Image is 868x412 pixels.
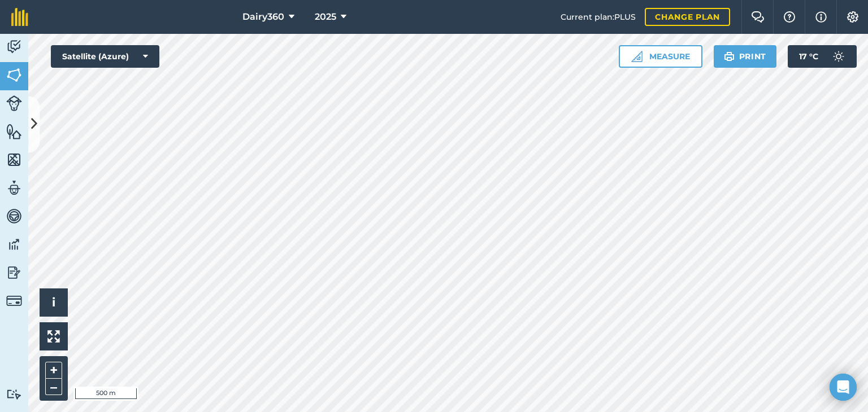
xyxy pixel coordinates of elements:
[724,50,735,63] img: svg+xml;base64,PHN2ZyB4bWxucz0iaHR0cDovL3d3dy53My5vcmcvMjAwMC9zdmciIHdpZHRoPSIxOSIgaGVpZ2h0PSIyNC...
[645,8,730,26] a: Change plan
[47,330,60,343] img: Four arrows, one pointing top left, one top right, one bottom right and the last bottom left
[6,67,22,84] img: svg+xml;base64,PHN2ZyB4bWxucz0iaHR0cDovL3d3dy53My5vcmcvMjAwMC9zdmciIHdpZHRoPSI1NiIgaGVpZ2h0PSI2MC...
[6,95,22,111] img: svg+xml;base64,PD94bWwgdmVyc2lvbj0iMS4wIiBlbmNvZGluZz0idXRmLTgiPz4KPCEtLSBHZW5lcmF0b3I6IEFkb2JlIE...
[6,123,22,140] img: svg+xml;base64,PHN2ZyB4bWxucz0iaHR0cDovL3d3dy53My5vcmcvMjAwMC9zdmciIHdpZHRoPSI1NiIgaGVpZ2h0PSI2MC...
[6,293,22,309] img: svg+xml;base64,PD94bWwgdmVyc2lvbj0iMS4wIiBlbmNvZGluZz0idXRmLTgiPz4KPCEtLSBHZW5lcmF0b3I6IEFkb2JlIE...
[751,11,765,23] img: Two speech bubbles overlapping with the left bubble in the forefront
[815,10,827,24] img: svg+xml;base64,PHN2ZyB4bWxucz0iaHR0cDovL3d3dy53My5vcmcvMjAwMC9zdmciIHdpZHRoPSIxNyIgaGVpZ2h0PSIxNy...
[631,51,643,62] img: Ruler icon
[315,10,336,24] span: 2025
[619,45,702,68] button: Measure
[799,45,818,68] span: 17 ° C
[242,10,284,24] span: Dairy360
[40,288,68,317] button: i
[783,11,796,23] img: A question mark icon
[561,11,636,23] span: Current plan : PLUS
[6,236,22,253] img: svg+xml;base64,PD94bWwgdmVyc2lvbj0iMS4wIiBlbmNvZGluZz0idXRmLTgiPz4KPCEtLSBHZW5lcmF0b3I6IEFkb2JlIE...
[6,389,22,400] img: svg+xml;base64,PD94bWwgdmVyc2lvbj0iMS4wIiBlbmNvZGluZz0idXRmLTgiPz4KPCEtLSBHZW5lcmF0b3I6IEFkb2JlIE...
[788,45,857,68] button: 17 °C
[6,38,22,55] img: svg+xml;base64,PD94bWwgdmVyc2lvbj0iMS4wIiBlbmNvZGluZz0idXRmLTgiPz4KPCEtLSBHZW5lcmF0b3I6IEFkb2JlIE...
[11,8,28,26] img: fieldmargin Logo
[714,45,777,68] button: Print
[45,379,62,395] button: –
[6,179,22,196] img: svg+xml;base64,PD94bWwgdmVyc2lvbj0iMS4wIiBlbmNvZGluZz0idXRmLTgiPz4KPCEtLSBHZW5lcmF0b3I6IEFkb2JlIE...
[6,264,22,281] img: svg+xml;base64,PD94bWwgdmVyc2lvbj0iMS4wIiBlbmNvZGluZz0idXRmLTgiPz4KPCEtLSBHZW5lcmF0b3I6IEFkb2JlIE...
[6,208,22,225] img: svg+xml;base64,PD94bWwgdmVyc2lvbj0iMS4wIiBlbmNvZGluZz0idXRmLTgiPz4KPCEtLSBHZW5lcmF0b3I6IEFkb2JlIE...
[52,295,55,309] span: i
[45,362,62,379] button: +
[846,11,860,23] img: A cog icon
[51,45,159,68] button: Satellite (Azure)
[827,45,850,68] img: svg+xml;base64,PD94bWwgdmVyc2lvbj0iMS4wIiBlbmNvZGluZz0idXRmLTgiPz4KPCEtLSBHZW5lcmF0b3I6IEFkb2JlIE...
[6,151,22,168] img: svg+xml;base64,PHN2ZyB4bWxucz0iaHR0cDovL3d3dy53My5vcmcvMjAwMC9zdmciIHdpZHRoPSI1NiIgaGVpZ2h0PSI2MC...
[830,374,857,401] div: Open Intercom Messenger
